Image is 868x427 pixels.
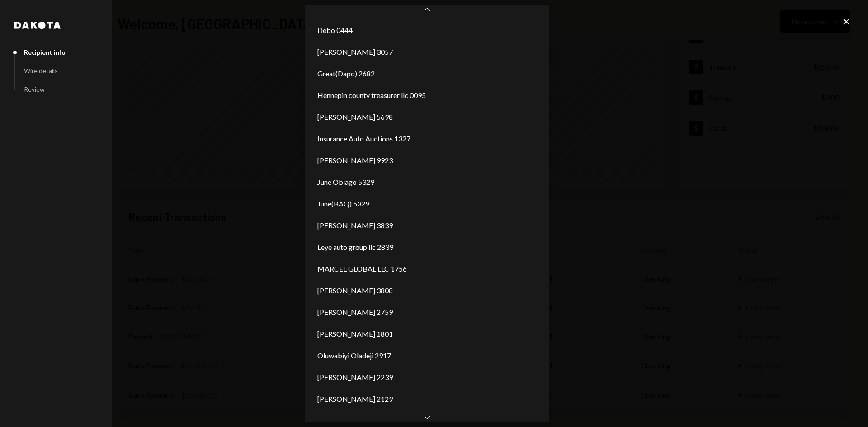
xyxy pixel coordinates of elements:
span: Hennepin county treasurer llc 0095 [317,90,426,101]
span: [PERSON_NAME] 2759 [317,307,393,318]
div: Recipient info [24,48,66,56]
div: Wire details [24,67,58,75]
div: Review [24,85,45,93]
span: MARCEL GLOBAL LLC 1756 [317,263,407,274]
span: [PERSON_NAME] 1801 [317,328,393,339]
span: June Obiago 5329 [317,177,374,188]
span: Leye auto group llc 2839 [317,242,393,253]
span: June(BAQ) 5329 [317,198,369,209]
span: [PERSON_NAME] 3839 [317,220,393,231]
span: [PERSON_NAME] 2129 [317,394,393,404]
span: [PERSON_NAME] 3057 [317,47,393,57]
span: Debo 0444 [317,25,353,36]
span: Oluwabiyi Oladeji 2917 [317,350,391,361]
span: [PERSON_NAME] 9923 [317,155,393,166]
span: [PERSON_NAME] 3808 [317,285,393,296]
span: [PERSON_NAME] 2239 [317,372,393,383]
span: [PERSON_NAME] 5698 [317,112,393,122]
span: Insurance Auto Auctions 1327 [317,133,410,144]
span: Great(Dapo) 2682 [317,68,375,79]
